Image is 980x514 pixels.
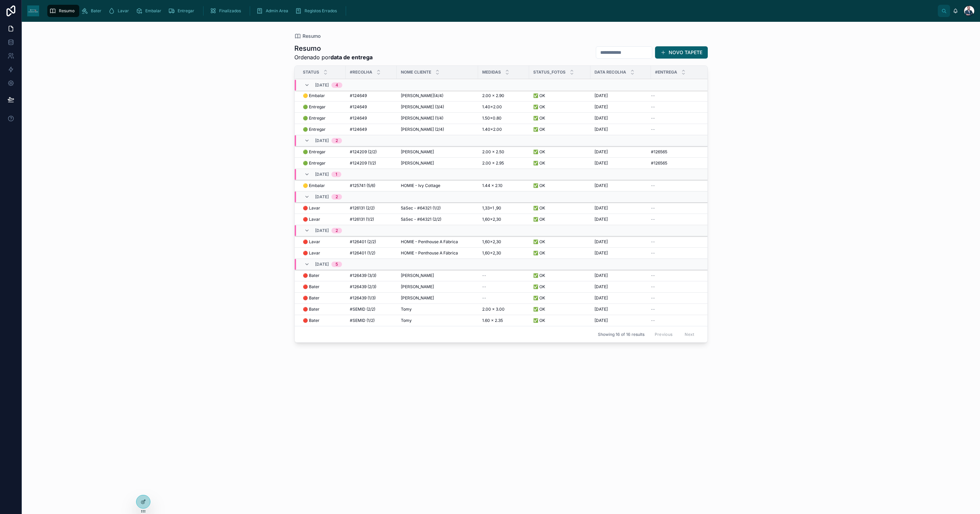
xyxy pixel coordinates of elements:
span: #126439 (3/3) [350,273,376,278]
a: #126439 (1/3) [350,295,393,301]
a: ✅ OK [533,307,586,312]
span: [PERSON_NAME] [401,160,434,166]
span: 🔴 Bater [303,307,320,312]
span: 🔴 Bater [303,295,320,301]
a: 🟡 Embalar [303,93,342,98]
a: ✅ OK [533,273,586,278]
span: Bater [91,8,101,14]
span: 5àSec - #64321 (1/2) [401,205,441,211]
a: Finalizados [208,5,246,17]
a: Lavar [106,5,134,17]
span: -- [651,217,655,222]
span: Medidas [482,69,501,75]
a: 🟢 Entregar [303,160,342,166]
a: Resumo [294,33,321,40]
span: [PERSON_NAME] [401,295,434,301]
a: [PERSON_NAME] [401,160,474,166]
a: 1,60×2,30 [482,239,525,245]
a: ✅ OK [533,295,586,301]
span: -- [651,273,655,278]
span: 🔴 Bater [303,284,320,290]
span: [DATE] [315,82,329,88]
span: 2.00 x 2.50 [482,149,504,155]
span: 1,60×2,30 [482,217,501,222]
span: Tomy [401,307,412,312]
a: HOMIE - Penthouse A Fábrica [401,250,474,256]
span: 5àSec - #64321 (2/2) [401,217,441,222]
span: 🔴 Lavar [303,250,320,256]
span: HOMIE - Penthouse A Fábrica [401,239,458,245]
a: Resumo [47,5,79,17]
a: [DATE] [594,149,647,155]
div: 1 [336,172,337,177]
span: [PERSON_NAME] (3/4) [401,104,444,110]
a: Tomy [401,318,474,323]
a: #124649 [350,115,393,121]
a: #124649 [350,93,393,98]
span: 1,60×2,30 [482,250,501,256]
a: Admin Area [254,5,293,17]
span: #126439 (1/3) [350,295,376,301]
span: [DATE] [594,115,608,121]
div: 2 [336,194,338,200]
a: [PERSON_NAME] (2/4) [401,127,474,132]
a: [PERSON_NAME] (1/4) [401,115,474,121]
span: ✅ OK [533,250,545,256]
span: ✅ OK [533,127,545,132]
span: [DATE] [315,138,329,143]
span: HOMIE - Penthouse A Fábrica [401,250,458,256]
a: 5àSec - #64321 (2/2) [401,217,474,222]
span: 1.40×2.00 [482,127,502,132]
span: -- [651,104,655,110]
span: [DATE] [594,183,608,188]
a: 1.50x0.80 [482,115,525,121]
span: ✅ OK [533,115,545,121]
span: Data Recolha [594,69,626,75]
a: 🔴 Bater [303,295,342,301]
a: ✅ OK [533,217,586,222]
a: 5àSec - #64321 (1/2) [401,205,474,211]
div: 2 [336,138,338,143]
span: -- [482,273,486,278]
a: 🔴 Bater [303,273,342,278]
strong: data de entrega [330,54,373,61]
span: [DATE] [594,318,608,323]
span: #124649 [350,127,367,132]
span: #126131 (2/2) [350,205,375,211]
span: 🔴 Lavar [303,217,320,222]
span: Entregar [178,8,194,14]
a: [PERSON_NAME] [401,149,474,155]
a: -- [482,284,525,290]
span: 🔴 Lavar [303,205,320,211]
a: 🔴 Lavar [303,250,342,256]
span: [PERSON_NAME] (1/4) [401,115,443,121]
span: 🟢 Entregar [303,160,326,166]
span: Finalizados [219,8,241,14]
a: -- [651,115,706,121]
span: #126565 [651,149,667,155]
a: [DATE] [594,160,647,166]
span: ✅ OK [533,205,545,211]
span: 🔴 Lavar [303,239,320,245]
span: -- [651,239,655,245]
a: -- [651,183,706,188]
span: #126131 (1/2) [350,217,374,222]
span: #Recolha [350,69,372,75]
a: 1.40×2.00 [482,127,525,132]
span: [DATE] [315,262,329,267]
a: ✅ OK [533,239,586,245]
span: -- [651,127,655,132]
span: Admin Area [266,8,288,14]
span: -- [651,115,655,121]
span: Status_Fotos [533,69,566,75]
a: ✅ OK [533,127,586,132]
a: [DATE] [594,307,647,312]
a: [PERSON_NAME] (3/4) [401,104,474,110]
span: 🟡 Embalar [303,93,325,98]
span: 2.00 x 3.00 [482,307,505,312]
a: -- [651,250,706,256]
span: 🟢 Entregar [303,104,326,110]
span: [DATE] [594,295,608,301]
span: #124649 [350,115,367,121]
a: [DATE] [594,183,647,188]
